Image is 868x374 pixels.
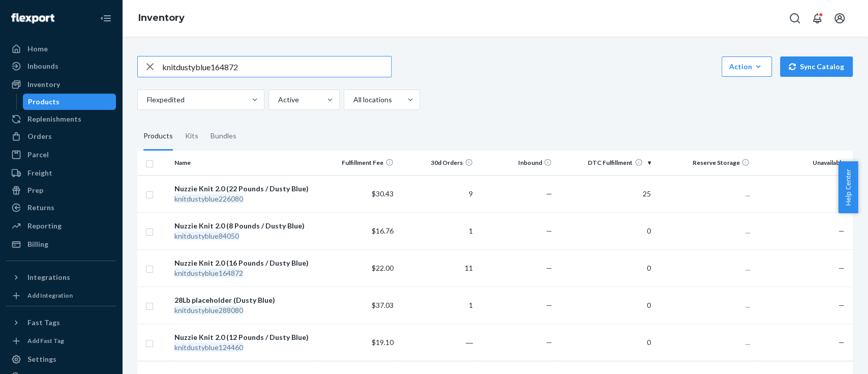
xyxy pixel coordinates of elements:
[659,226,750,236] p: ...
[6,58,116,74] a: Inbounds
[143,122,173,151] div: Products
[28,97,59,107] div: Products
[6,236,116,252] a: Billing
[477,151,556,175] th: Inbound
[27,354,56,364] div: Settings
[27,291,73,300] div: Add Integration
[211,122,236,151] div: Bundles
[6,41,116,57] a: Home
[6,335,116,347] a: Add Fast Tag
[807,8,827,28] button: Open notifications
[174,232,239,240] em: knitdustyblue84050
[659,300,750,310] p: ...
[398,151,477,175] th: 30d Orders
[27,150,49,160] div: Parcel
[546,301,552,309] span: —
[556,249,655,286] td: 0
[754,151,853,175] th: Unavailable
[174,184,315,194] div: Nuzzie Knit 2.0 (22 Pounds / Dusty Blue)
[398,324,477,361] td: ―
[96,8,116,28] button: Close Navigation
[27,221,62,231] div: Reporting
[352,95,353,105] input: All locations
[556,175,655,212] td: 25
[546,264,552,272] span: —
[174,306,243,314] em: knitdustyblue288080
[277,95,278,105] input: Active
[162,56,391,77] input: Search inventory by name or sku
[174,295,315,305] div: 28Lb placeholder (Dusty Blue)
[174,221,315,231] div: Nuzzie Knit 2.0 (8 Pounds / Dusty Blue)
[398,249,477,286] td: 11
[546,226,552,235] span: —
[27,272,70,282] div: Integrations
[6,199,116,216] a: Returns
[11,13,54,23] img: Flexport logo
[398,212,477,249] td: 1
[839,301,845,309] span: —
[27,44,48,54] div: Home
[185,122,198,151] div: Kits
[174,194,243,203] em: knitdustyblue226080
[372,264,394,272] span: $22.00
[174,332,315,342] div: Nuzzie Knit 2.0 (12 Pounds / Dusty Blue)
[27,336,64,345] div: Add Fast Tag
[6,147,116,163] a: Parcel
[729,62,764,72] div: Action
[546,189,552,198] span: —
[6,218,116,234] a: Reporting
[6,314,116,331] button: Fast Tags
[556,212,655,249] td: 0
[27,185,43,195] div: Prep
[6,128,116,145] a: Orders
[319,151,398,175] th: Fulfillment Fee
[6,290,116,302] a: Add Integration
[130,4,193,33] ol: breadcrumbs
[829,8,850,28] button: Open account menu
[785,8,805,28] button: Open Search Box
[546,338,552,347] span: —
[398,175,477,212] td: 9
[372,226,394,235] span: $16.76
[839,264,845,272] span: —
[372,338,394,347] span: $19.10
[839,226,845,235] span: —
[722,56,772,77] button: Action
[27,168,52,178] div: Freight
[27,131,52,141] div: Orders
[780,56,853,77] button: Sync Catalog
[6,351,116,367] a: Settings
[27,203,54,213] div: Returns
[6,111,116,127] a: Replenishments
[27,79,60,90] div: Inventory
[556,324,655,361] td: 0
[146,95,147,105] input: Flexpedited
[659,189,750,199] p: ...
[174,258,315,268] div: Nuzzie Knit 2.0 (16 Pounds / Dusty Blue)
[6,269,116,285] button: Integrations
[556,286,655,324] td: 0
[372,301,394,309] span: $37.03
[838,161,858,213] button: Help Center
[174,269,243,277] em: knitdustyblue164872
[659,263,750,273] p: ...
[27,61,58,71] div: Inbounds
[6,76,116,93] a: Inventory
[6,165,116,181] a: Freight
[6,182,116,198] a: Prep
[655,151,754,175] th: Reserve Storage
[27,114,81,124] div: Replenishments
[659,337,750,348] p: ...
[839,338,845,347] span: —
[27,318,60,328] div: Fast Tags
[27,239,48,249] div: Billing
[174,343,243,352] em: knitdustyblue124460
[398,286,477,324] td: 1
[372,189,394,198] span: $30.43
[170,151,319,175] th: Name
[556,151,655,175] th: DTC Fulfillment
[138,12,185,23] a: Inventory
[23,94,116,110] a: Products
